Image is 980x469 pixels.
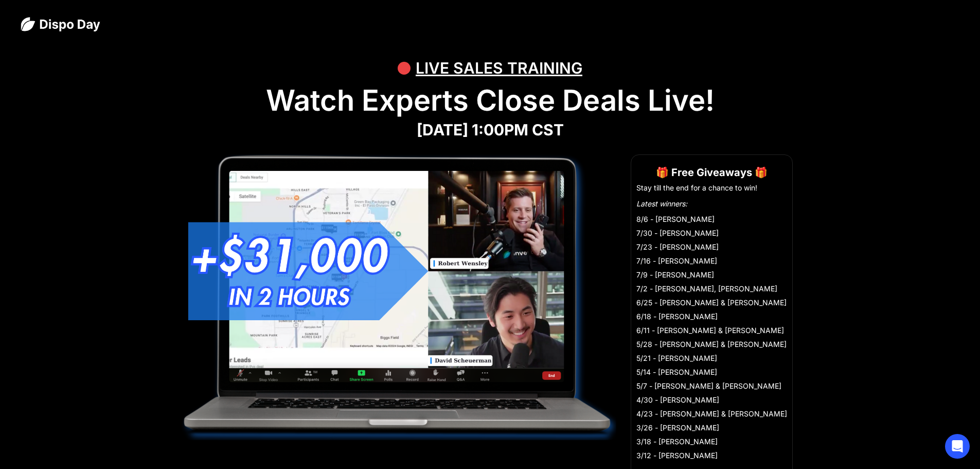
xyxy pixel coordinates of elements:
em: Latest winners: [636,199,687,208]
strong: 🎁 Free Giveaways 🎁 [656,166,768,179]
h1: Watch Experts Close Deals Live! [21,83,959,118]
div: LIVE SALES TRAINING [416,53,582,83]
div: Open Intercom Messenger [945,434,970,459]
strong: [DATE] 1:00PM CST [417,120,564,139]
li: 8/6 - [PERSON_NAME] 7/30 - [PERSON_NAME] 7/23 - [PERSON_NAME] 7/16 - [PERSON_NAME] 7/9 - [PERSON_... [636,212,787,462]
li: Stay till the end for a chance to win! [636,183,787,193]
